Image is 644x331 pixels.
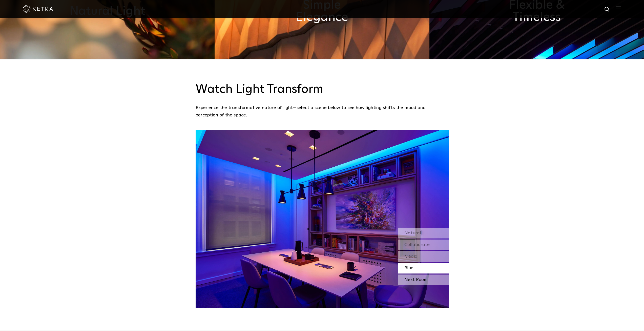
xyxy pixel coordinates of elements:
span: Blue [404,266,413,270]
h3: Watch Light Transform [196,82,449,97]
img: search icon [604,6,610,13]
span: Media [404,254,418,259]
p: Experience the transformative nature of light—select a scene below to see how lighting shifts the... [196,104,446,119]
img: Hamburger%20Nav.svg [616,6,621,11]
span: Natural [404,231,421,235]
div: Next Room [398,274,449,285]
span: Collaborate [404,242,430,247]
img: ketra-logo-2019-white [23,5,53,13]
img: SS-Desktop-CEC-02 [196,130,449,308]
